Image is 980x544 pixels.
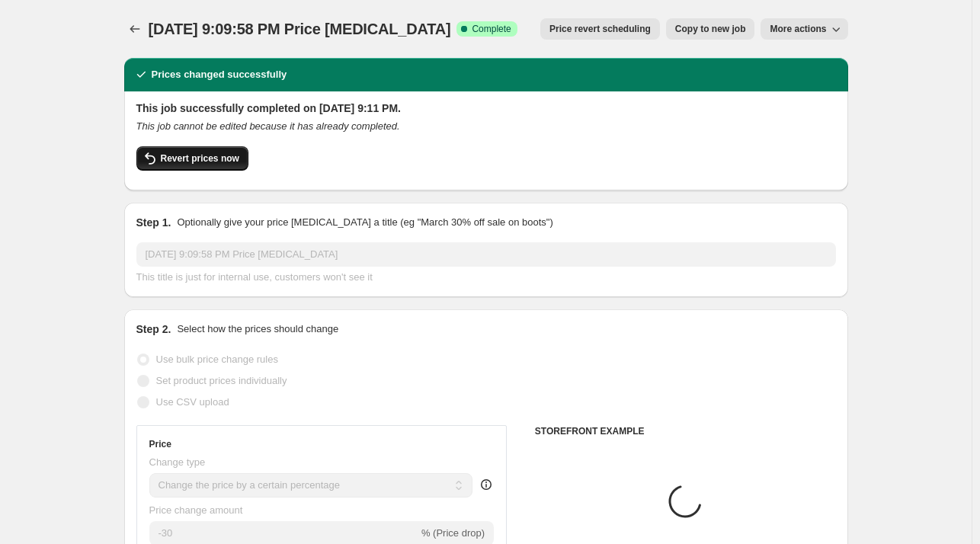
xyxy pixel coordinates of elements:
span: Use CSV upload [156,396,229,408]
h2: Prices changed successfully [152,67,287,82]
span: Set product prices individually [156,375,287,386]
h2: Step 2. [136,322,171,337]
span: [DATE] 9:09:58 PM Price [MEDICAL_DATA] [149,21,451,37]
button: Copy to new job [666,18,755,40]
span: Complete [472,23,511,35]
span: Revert prices now [161,152,239,165]
h2: Step 1. [136,215,171,230]
span: This title is just for internal use, customers won't see it [136,271,373,283]
p: Select how the prices should change [177,322,338,337]
button: More actions [761,18,847,40]
span: Price revert scheduling [549,23,651,35]
input: 30% off holiday sale [136,242,836,267]
span: % (Price drop) [421,527,485,539]
button: Price revert scheduling [540,18,660,40]
p: Optionally give your price [MEDICAL_DATA] a title (eg "March 30% off sale on boots") [177,215,552,230]
span: More actions [770,23,826,35]
span: Use bulk price change rules [156,354,278,365]
span: Change type [149,456,206,468]
span: Price change amount [149,504,243,516]
h2: This job successfully completed on [DATE] 9:11 PM. [136,101,836,116]
i: This job cannot be edited because it has already completed. [136,120,400,132]
h3: Price [149,438,171,450]
div: help [479,477,494,492]
span: Copy to new job [675,23,746,35]
h6: STOREFRONT EXAMPLE [535,425,836,437]
button: Price change jobs [124,18,146,40]
button: Revert prices now [136,146,248,171]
